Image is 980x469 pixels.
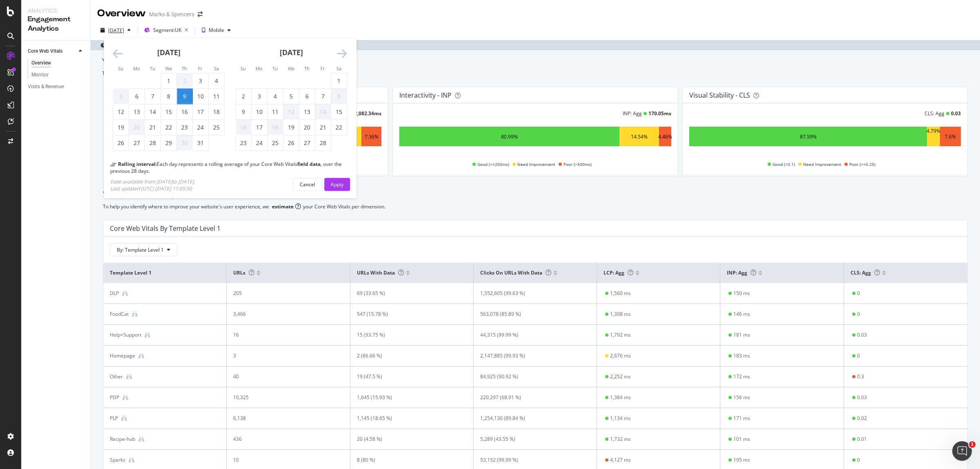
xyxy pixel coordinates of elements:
td: Friday, February 21, 2025 [315,120,331,135]
div: Recipe-hub [110,435,135,443]
td: Wednesday, January 15, 2025 [161,104,177,120]
td: Friday, January 17, 2025 [193,104,209,120]
div: 14.54% [631,133,648,140]
div: Analytics [28,7,84,15]
div: 15 [331,108,347,116]
div: 170.05 ms [648,110,671,117]
div: 69 (33.65 %) [357,290,456,297]
div: 171 ms [733,415,750,422]
div: 14 [145,108,160,116]
button: Segment:UK [141,24,192,37]
div: 22 [161,123,176,132]
small: We [288,65,294,71]
div: 16 [177,108,192,116]
div: 1,134 ms [610,415,631,422]
td: Tuesday, February 4, 2025 [267,89,283,104]
td: Selected. Thursday, January 9, 2025 [177,89,193,104]
span: Clicks on URLs with data [480,269,551,276]
div: FoodCat [110,310,129,318]
div: 12 [283,108,299,116]
td: Saturday, February 1, 2025 [331,73,347,89]
td: Monday, February 17, 2025 [252,120,267,135]
a: Visits & Revenue [28,83,85,91]
div: 1 [161,77,176,85]
div: Monitor [31,71,49,79]
div: 5,289 (43.55 %) [480,435,579,443]
div: Date available from [DATE] to [DATE] [110,178,194,185]
div: Move forward to switch to the next month. [337,48,347,60]
div: 21 [315,123,331,132]
div: 0.03 [951,110,961,117]
td: Friday, February 7, 2025 [315,89,331,104]
div: 0.01 [857,435,867,443]
div: 8 [161,92,176,100]
div: PDP [110,394,119,401]
small: Su [118,65,123,71]
div: 44,315 (99.99 %) [480,331,579,339]
small: Fr [198,65,203,71]
div: Interactivity - INP [399,91,452,99]
strong: [DATE] [280,47,303,57]
div: 8 [331,92,347,100]
span: 1 [969,441,976,448]
div: 2,147,885 (99.93 %) [480,352,579,360]
div: 16 [233,331,332,339]
div: 1,254,130 (89.84 %) [480,415,579,422]
div: Engagement Analytics [28,15,84,33]
div: 17 [193,108,208,116]
div: Apply [331,181,343,188]
div: 27 [299,139,315,147]
td: Thursday, February 27, 2025 [299,135,315,151]
td: Tuesday, January 14, 2025 [145,104,161,120]
div: 0 [857,290,860,297]
td: Wednesday, January 22, 2025 [161,120,177,135]
div: 0.03 [857,394,867,401]
small: Mo [133,65,140,71]
div: 23 [236,139,251,147]
a: Overview [31,59,85,67]
div: 6 [129,92,145,100]
div: 12 [113,108,129,116]
td: Thursday, January 23, 2025 [177,120,193,135]
div: 6 [299,92,315,100]
span: URLs with data [357,269,404,276]
div: estimate [272,203,294,210]
button: [DATE] [97,24,134,37]
td: Not available. Saturday, February 8, 2025 [331,89,347,104]
td: Sunday, February 2, 2025 [236,89,252,104]
div: 0.03 [857,331,867,339]
button: Cancel [293,178,322,191]
div: 20 [299,123,315,132]
div: 28 [145,139,160,147]
div: Cancel [300,181,315,188]
div: 80.99% [501,133,518,140]
div: 24 [252,139,267,147]
span: Template Level 1 [110,269,218,277]
div: 53,152 (99.99 %) [480,456,579,464]
div: 25 [209,123,224,132]
div: 4.46% [658,133,672,140]
div: 1,732 ms [610,435,631,443]
div: 436 [233,435,332,443]
td: Tuesday, January 28, 2025 [145,135,161,151]
strong: [DATE] [157,47,180,57]
div: 4 [267,92,283,100]
small: Th [304,65,310,71]
div: 2,676 ms [610,352,631,360]
td: Not available. Sunday, January 5, 2025 [113,89,129,104]
td: Saturday, January 25, 2025 [209,120,225,135]
div: 3 [193,77,208,85]
div: Visits & Revenue [28,83,64,91]
div: 1,792 ms [610,331,631,339]
b: field data [297,161,321,167]
span: Segment: UK [153,27,181,33]
div: Move backward to switch to the previous month. [113,48,123,60]
div: 6,138 [233,415,332,422]
div: 2 [177,77,192,85]
div: 1,552,605 (99.63 %) [480,290,579,297]
td: Thursday, February 6, 2025 [299,89,315,104]
div: Calendar [104,38,356,161]
div: 17 [252,123,267,132]
div: Overview [97,7,146,20]
div: 547 (15.78 %) [357,310,456,318]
